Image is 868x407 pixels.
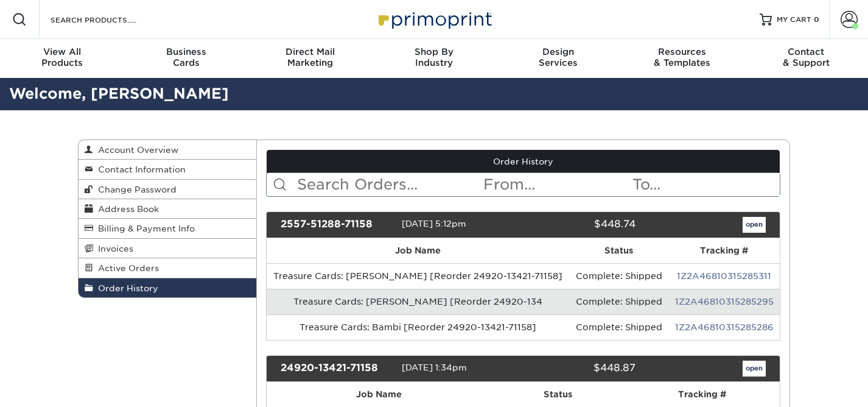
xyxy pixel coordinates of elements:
a: Invoices [79,239,256,258]
a: Address Book [79,199,256,219]
span: Address Book [93,204,159,214]
th: Tracking # [668,238,780,263]
a: Order History [267,150,780,173]
span: Billing & Payment Info [93,224,195,233]
span: MY CART [777,15,811,25]
span: Shop By [372,46,496,57]
a: Order History [79,278,256,297]
a: Billing & Payment Info [79,219,256,238]
th: Status [491,382,625,407]
div: Cards [124,46,248,68]
td: Complete: Shipped [569,314,668,340]
td: Complete: Shipped [569,263,668,289]
div: & Support [744,46,868,68]
a: open [743,361,766,377]
span: 0 [814,15,819,24]
span: Active Orders [93,263,159,273]
a: 1Z2A46810315285286 [675,322,774,332]
a: Active Orders [79,258,256,278]
a: Contact& Support [744,39,868,78]
a: open [743,217,766,233]
td: Treasure Cards: [PERSON_NAME] [Reorder 24920-13421-71158] [267,263,570,289]
input: Search Orders... [296,173,483,196]
div: $448.87 [514,361,644,377]
a: Shop ByIndustry [372,39,496,78]
td: Complete: Shipped [569,289,668,314]
span: Business [124,46,248,57]
div: Services [496,46,620,68]
input: To... [631,173,780,196]
span: Design [496,46,620,57]
div: Industry [372,46,496,68]
span: Invoices [93,244,133,253]
div: $448.74 [514,217,644,233]
span: Resources [620,46,744,57]
div: 24920-13421-71158 [271,361,402,377]
input: From... [482,173,631,196]
a: 1Z2A46810315285311 [677,271,771,281]
a: Direct MailMarketing [248,39,372,78]
th: Tracking # [625,382,780,407]
th: Status [569,238,668,263]
span: Account Overview [93,145,178,155]
span: Contact [744,46,868,57]
img: Primoprint [373,6,495,32]
td: Treasure Cards: Bambi [Reorder 24920-13421-71158] [267,314,570,340]
div: Marketing [248,46,372,68]
th: Job Name [267,382,492,407]
span: Order History [93,283,158,293]
span: [DATE] 1:34pm [402,363,467,372]
a: Contact Information [79,160,256,179]
a: Resources& Templates [620,39,744,78]
input: SEARCH PRODUCTS..... [49,12,168,27]
a: BusinessCards [124,39,248,78]
a: Account Overview [79,140,256,160]
span: [DATE] 5:12pm [402,219,466,228]
a: DesignServices [496,39,620,78]
span: Contact Information [93,165,186,174]
span: Change Password [93,185,177,194]
td: Treasure Cards: [PERSON_NAME] [Reorder 24920-134 [267,289,570,314]
a: Change Password [79,180,256,199]
th: Job Name [267,238,570,263]
a: 1Z2A46810315285295 [675,297,774,306]
div: & Templates [620,46,744,68]
div: 2557-51288-71158 [271,217,402,233]
span: Direct Mail [248,46,372,57]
